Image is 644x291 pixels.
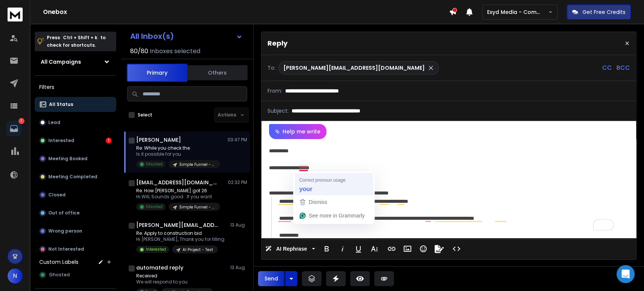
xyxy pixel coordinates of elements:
h1: [PERSON_NAME][EMAIL_ADDRESS][DOMAIN_NAME] [136,221,219,229]
button: N [8,268,23,283]
p: Closed [48,192,66,198]
p: Interested [48,138,74,144]
span: 80 / 80 [130,47,148,56]
button: All Inbox(s) [124,29,249,44]
button: AI Rephrase [264,241,317,256]
p: From: [267,87,282,95]
button: Bold (Ctrl+B) [320,241,334,256]
h3: Filters [35,82,116,92]
button: Insert Image (Ctrl+P) [400,241,415,256]
button: All Status [35,97,116,112]
h1: All Campaigns [41,58,81,66]
p: 13 Aug [230,265,247,271]
p: Re: While you check the [136,145,220,151]
p: BCC [616,63,630,72]
p: Simple Funnel - CC - Lead Magnet [179,204,215,210]
p: To: [267,64,275,72]
button: Interested1 [35,133,116,148]
button: All Campaigns [35,54,116,69]
button: Wrong person [35,224,116,239]
button: More Text [367,241,381,256]
h1: [EMAIL_ADDRESS][DOMAIN_NAME] [136,179,219,186]
a: 1 [6,121,22,136]
p: All Status [49,101,73,107]
button: Emoticons [416,241,430,256]
p: 13 Aug [230,222,247,228]
h1: automated reply [136,264,183,271]
p: Press to check for shortcuts. [47,34,106,49]
p: Lead [48,119,60,126]
div: 1 [106,138,112,144]
p: Meeting Completed [48,174,97,180]
p: Simple Funnel - CC - Lead Magnet [179,162,215,167]
span: Ghosted [49,272,70,278]
h1: All Inbox(s) [130,32,174,40]
button: Get Free Credits [567,5,631,20]
button: Not Interested [35,242,116,257]
span: AI Rephrase [275,246,309,252]
button: Meeting Booked [35,151,116,166]
button: Italic (Ctrl+I) [335,241,350,256]
button: Code View [449,241,464,256]
p: Hi [PERSON_NAME], Thank you for filling [136,236,224,242]
button: Closed [35,187,116,202]
p: Is it possible for you [136,151,220,157]
button: Out of office [35,205,116,221]
p: Re: Apply to construction bid [136,230,224,236]
button: Others [187,64,247,81]
p: 03:47 PM [227,137,247,143]
p: 02:32 PM [228,179,247,185]
p: [PERSON_NAME][EMAIL_ADDRESS][DOMAIN_NAME] [283,64,425,72]
p: Received [136,273,213,279]
h3: Custom Labels [39,258,78,266]
button: Lead [35,115,116,130]
h1: Onebox [43,8,449,17]
button: Send [258,271,284,286]
p: CC [602,63,612,72]
button: Meeting Completed [35,169,116,184]
p: Meeting Booked [48,156,88,162]
button: Insert Link (Ctrl+K) [384,241,399,256]
button: Signature [432,241,446,256]
p: AI Project - Test [183,247,213,253]
p: We will respond to you [136,279,213,285]
p: Subject: [267,107,289,115]
p: Exyd Media - Commercial Cleaning [487,8,548,16]
p: Re: How [PERSON_NAME] got 26 [136,188,220,194]
p: Out of office [48,210,80,216]
p: Ghosted [146,204,163,210]
span: Ctrl + Shift + k [62,33,98,42]
div: Open Intercom Messenger [616,265,635,283]
img: logo [8,8,23,21]
p: Not Interested [48,246,84,252]
button: Primary [127,64,187,82]
h3: Inboxes selected [150,47,200,56]
h1: [PERSON_NAME] [136,136,181,144]
button: Help me write [269,124,326,139]
p: Reply [267,38,287,49]
button: Ghosted [35,267,116,282]
button: Underline (Ctrl+U) [351,241,366,256]
p: Hi Will, Sounds good. If you want [136,194,220,200]
p: Get Free Credits [583,8,626,16]
label: Select [138,112,152,118]
p: Ghosted [146,161,163,167]
p: Wrong person [48,228,82,234]
div: To enrich screen reader interactions, please activate Accessibility in Grammarly extension settings [261,139,636,238]
p: Interested [146,247,166,252]
p: 1 [18,118,25,124]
